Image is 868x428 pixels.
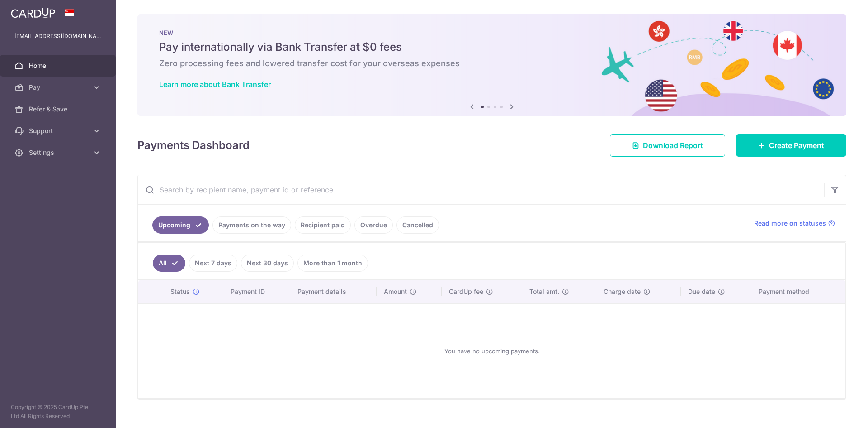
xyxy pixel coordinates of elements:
[11,7,55,18] img: CardUp
[449,287,483,296] span: CardUp fee
[137,14,846,116] img: Bank transfer banner
[751,280,845,303] th: Payment method
[290,280,377,303] th: Payment details
[138,175,824,204] input: Search by recipient name, payment id or reference
[223,280,290,303] th: Payment ID
[189,255,237,272] a: Next 7 days
[769,140,824,151] span: Create Payment
[159,58,825,69] h6: Zero processing fees and lowered transfer cost for your overseas expenses
[159,80,271,89] a: Learn more about Bank Transfer
[170,287,190,296] span: Status
[610,134,725,157] a: Download Report
[29,61,89,70] span: Home
[149,311,835,391] div: You have no upcoming payments.
[529,287,559,296] span: Total amt.
[384,287,407,296] span: Amount
[29,148,89,157] span: Settings
[754,219,826,228] span: Read more on statuses
[396,216,439,234] a: Cancelled
[212,216,291,234] a: Payments on the way
[297,255,368,272] a: More than 1 month
[643,140,703,151] span: Download Report
[159,29,825,36] p: NEW
[604,287,641,296] span: Charge date
[152,216,209,234] a: Upcoming
[159,40,825,54] h5: Pay internationally via Bank Transfer at $0 fees
[241,255,294,272] a: Next 30 days
[137,137,250,154] h4: Payments Dashboard
[29,126,89,135] span: Support
[354,216,393,234] a: Overdue
[688,287,715,296] span: Due date
[754,219,835,228] a: Read more on statuses
[29,105,89,114] span: Refer & Save
[153,255,185,272] a: All
[29,83,89,92] span: Pay
[736,134,846,157] a: Create Payment
[295,216,351,234] a: Recipient paid
[14,32,101,41] p: [EMAIL_ADDRESS][DOMAIN_NAME]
